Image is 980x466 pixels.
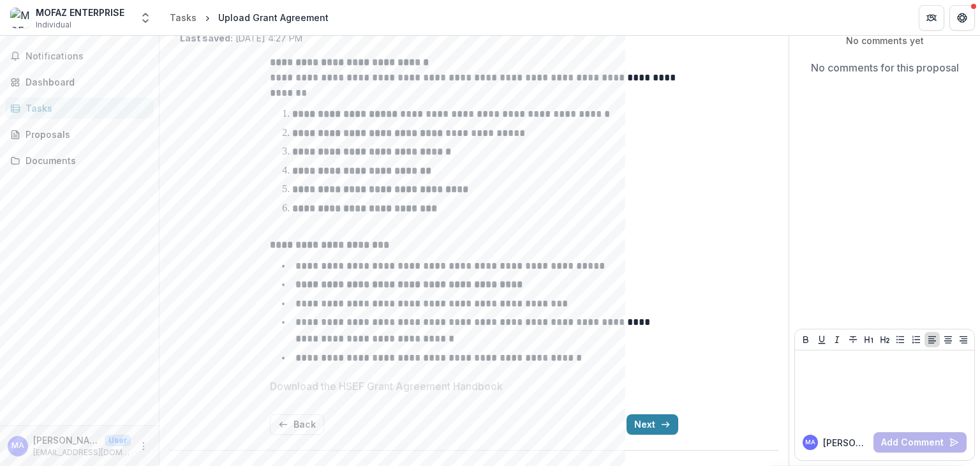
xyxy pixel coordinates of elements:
nav: breadcrumb [165,8,334,27]
div: Tasks [26,101,144,115]
p: Download the HSEF Grant Agreement Handbook [270,379,503,394]
div: MOFAZ ENTERPRISE [36,6,124,19]
p: [EMAIL_ADDRESS][DOMAIN_NAME] [33,447,131,458]
p: User [105,435,131,446]
button: Bold [798,332,813,347]
button: Italicize [829,332,845,347]
button: Underline [814,332,829,347]
img: MOFAZ ENTERPRISE [10,8,31,28]
button: Add Comment [873,432,967,453]
div: Upload Grant Agreement [218,11,329,24]
a: Proposals [5,124,154,145]
button: Align Left [924,332,940,347]
a: Tasks [5,98,154,119]
button: Next [627,414,678,435]
span: Individual [36,19,71,31]
p: [PERSON_NAME] [823,436,868,449]
button: Heading 2 [877,332,893,347]
button: Open entity switcher [137,5,154,31]
button: Bullet List [893,332,908,347]
div: Documents [26,154,144,167]
button: Strike [845,332,861,347]
button: Notifications [5,46,154,66]
p: No comments yet [799,34,970,47]
div: Dashboard [26,75,144,89]
div: Tasks [170,11,197,24]
button: Align Center [940,332,956,347]
p: No comments for this proposal [811,60,959,75]
button: Back [270,414,324,435]
strong: Last saved: [180,33,233,43]
button: Partners [919,5,944,31]
a: Dashboard [5,71,154,93]
a: Documents [5,150,154,171]
p: [PERSON_NAME] [33,433,100,447]
div: Proposals [26,128,144,141]
span: Notifications [26,51,149,62]
button: Ordered List [909,332,924,347]
button: Get Help [949,5,975,31]
div: Mohd Fazwan bin Ali [11,442,24,450]
button: More [136,439,151,454]
button: Heading 1 [861,332,877,347]
div: Mohd Fazwan bin Ali [805,439,815,446]
a: Tasks [165,8,202,27]
button: Align Right [956,332,971,347]
p: [DATE] 4:27 PM [180,31,302,45]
